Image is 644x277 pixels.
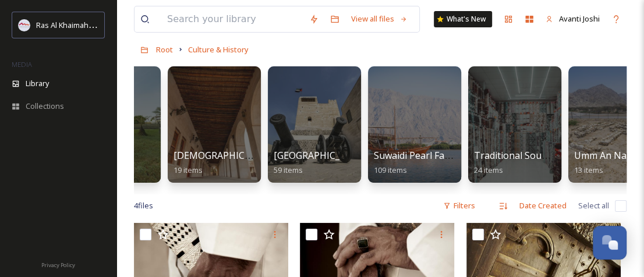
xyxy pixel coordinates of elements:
span: Suwaidi Pearl Farm [374,149,457,162]
div: Date Created [514,194,572,217]
span: Privacy Policy [41,261,75,269]
a: Traditional Souq & Market24 items [474,150,590,175]
a: Root [156,42,173,56]
span: 109 items [374,165,407,175]
span: 13 items [574,165,603,175]
span: MEDIA [12,60,32,69]
a: Culture & History [188,42,249,56]
span: Collections [26,101,64,112]
a: [GEOGRAPHIC_DATA]59 items [274,150,367,175]
a: What's New [434,11,492,27]
input: Search your library [161,6,303,32]
span: [GEOGRAPHIC_DATA] [274,149,367,162]
a: Privacy Policy [41,257,75,271]
span: 59 items [274,165,303,175]
span: Traditional Souq & Market [474,149,590,162]
span: Culture & History [188,44,249,55]
span: Library [26,78,49,89]
div: Filters [437,194,481,217]
span: [DEMOGRAPHIC_DATA] [174,149,277,162]
span: Root [156,44,173,55]
span: Select all [578,200,609,211]
a: Avanti Joshi [540,8,606,30]
span: 19 items [174,165,203,175]
a: View all files [345,8,413,30]
a: Suwaidi Pearl Farm109 items [374,150,457,175]
a: [DEMOGRAPHIC_DATA]19 items [174,150,277,175]
span: Ras Al Khaimah Tourism Development Authority [36,19,201,30]
span: 24 items [474,165,503,175]
img: Logo_RAKTDA_RGB-01.png [19,19,30,31]
span: 4 file s [134,200,153,211]
button: Open Chat [593,226,627,260]
span: Avanti Joshi [559,13,600,24]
